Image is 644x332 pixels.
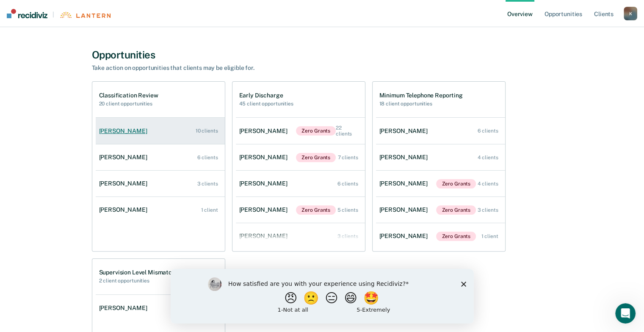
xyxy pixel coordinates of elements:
[92,49,553,61] div: Opportunities
[236,116,365,146] a: [PERSON_NAME]Zero Grants 22 clients
[376,145,505,169] a: [PERSON_NAME] 4 clients
[336,125,358,137] div: 22 clients
[99,92,158,99] h1: Classification Review
[376,197,505,223] a: [PERSON_NAME]Zero Grants 3 clients
[99,180,151,187] div: [PERSON_NAME]
[436,179,476,188] span: Zero Grants
[338,155,358,160] div: 7 clients
[239,206,291,213] div: [PERSON_NAME]
[379,154,431,161] div: [PERSON_NAME]
[481,233,498,239] div: 1 client
[379,92,463,99] h1: Minimum Telephone Reporting
[337,233,358,239] div: 3 clients
[379,232,431,240] div: [PERSON_NAME]
[436,232,476,241] span: Zero Grants
[236,224,365,248] a: [PERSON_NAME] 3 clients
[99,278,175,284] h2: 2 client opportunities
[197,155,218,160] div: 6 clients
[59,12,111,18] img: Lantern
[196,128,218,134] div: 10 clients
[615,303,636,324] iframe: Intercom live chat
[96,198,225,222] a: [PERSON_NAME] 1 client
[478,181,498,187] div: 4 clients
[239,154,291,161] div: [PERSON_NAME]
[99,269,175,276] h1: Supervision Level Mismatch
[99,206,151,213] div: [PERSON_NAME]
[379,101,463,107] h2: 18 client opportunities
[99,304,151,312] div: [PERSON_NAME]
[96,172,225,196] a: [PERSON_NAME] 3 clients
[436,205,476,215] span: Zero Grants
[92,64,388,72] div: Take action on opportunities that clients may be eligible for.
[96,145,225,169] a: [PERSON_NAME] 6 clients
[7,9,111,18] a: |
[379,206,431,213] div: [PERSON_NAME]
[236,144,365,171] a: [PERSON_NAME]Zero Grants 7 clients
[7,9,47,18] img: Recidiviz
[624,7,637,20] button: K
[99,127,151,135] div: [PERSON_NAME]
[337,207,358,213] div: 5 clients
[337,181,358,187] div: 6 clients
[201,207,218,213] div: 1 client
[96,296,225,320] a: [PERSON_NAME] 2 clients
[99,101,158,107] h2: 20 client opportunities
[296,205,336,215] span: Zero Grants
[296,126,336,136] span: Zero Grants
[379,127,431,135] div: [PERSON_NAME]
[236,197,365,223] a: [PERSON_NAME]Zero Grants 5 clients
[379,180,431,187] div: [PERSON_NAME]
[171,269,474,324] iframe: Survey by Kim from Recidiviz
[239,92,293,99] h1: Early Discharge
[96,119,225,143] a: [PERSON_NAME] 10 clients
[239,127,291,135] div: [PERSON_NAME]
[376,223,505,249] a: [PERSON_NAME]Zero Grants 1 client
[296,153,336,162] span: Zero Grants
[197,181,218,187] div: 3 clients
[478,128,498,134] div: 6 clients
[376,119,505,143] a: [PERSON_NAME] 6 clients
[478,207,498,213] div: 3 clients
[239,232,291,240] div: [PERSON_NAME]
[239,180,291,187] div: [PERSON_NAME]
[99,154,151,161] div: [PERSON_NAME]
[478,155,498,160] div: 4 clients
[376,171,505,197] a: [PERSON_NAME]Zero Grants 4 clients
[239,101,293,107] h2: 45 client opportunities
[236,172,365,196] a: [PERSON_NAME] 6 clients
[47,11,59,18] span: |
